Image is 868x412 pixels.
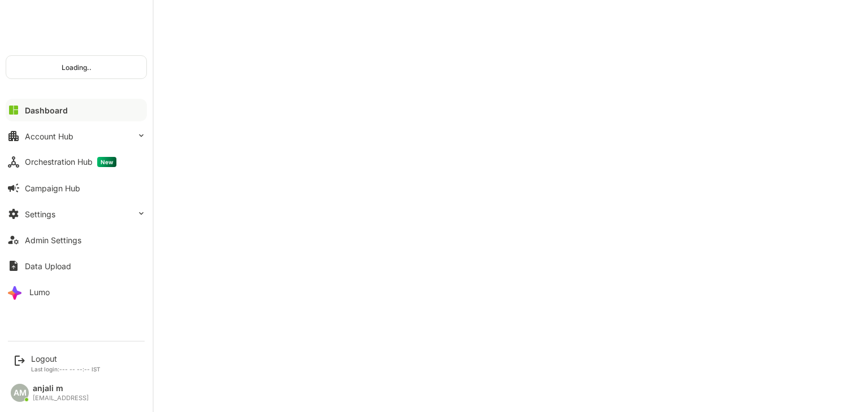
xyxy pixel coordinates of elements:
button: Admin Settings [6,229,147,251]
div: Lumo [29,287,50,297]
div: Dashboard [25,106,68,115]
p: Last login: --- -- --:-- IST [31,366,101,372]
button: Account Hub [6,125,147,147]
div: [EMAIL_ADDRESS] [33,395,89,402]
div: Campaign Hub [25,183,80,193]
div: Loading.. [6,56,146,78]
div: Settings [25,209,55,219]
button: Campaign Hub [6,177,147,199]
div: AM [11,384,29,402]
button: Dashboard [6,99,147,121]
div: Admin Settings [25,235,81,245]
span: New [97,157,116,167]
div: Orchestration Hub [25,157,116,167]
div: Logout [31,354,101,363]
div: Data Upload [25,261,71,271]
button: Data Upload [6,255,147,277]
div: Account Hub [25,132,73,141]
button: Orchestration HubNew [6,151,147,173]
button: Lumo [6,280,147,303]
div: anjali m [33,384,89,393]
button: Settings [6,203,147,225]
